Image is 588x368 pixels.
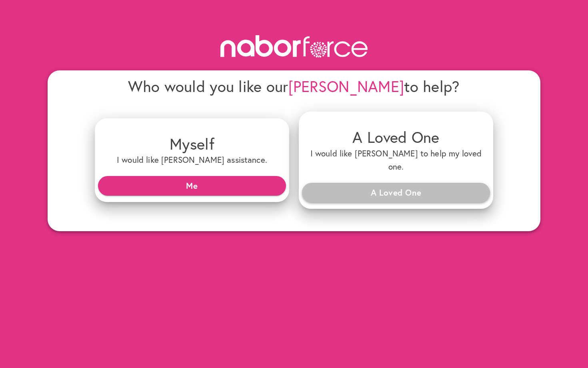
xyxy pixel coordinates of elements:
h6: I would like [PERSON_NAME] to help my loved one. [305,147,487,174]
span: Me [104,178,280,193]
h4: A Loved One [305,128,487,146]
h4: Myself [101,134,283,153]
button: A Loved One [302,183,490,202]
h6: I would like [PERSON_NAME] assistance. [101,153,283,166]
button: Me [98,176,286,195]
span: [PERSON_NAME] [288,76,404,96]
h4: Who would you like our to help? [95,77,493,96]
span: A Loved One [308,185,484,200]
